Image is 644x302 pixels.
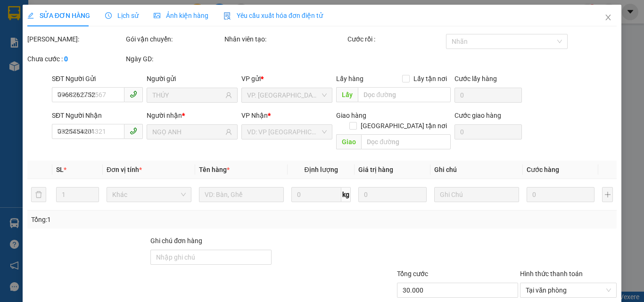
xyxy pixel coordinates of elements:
[304,166,338,173] span: Định lượng
[152,127,223,137] input: Tên người nhận
[224,34,346,44] div: Nhân viên tạo:
[150,250,272,265] input: Ghi chú đơn hàng
[130,127,137,135] span: phone
[336,75,363,82] span: Lấy hàng
[27,54,124,64] div: Chưa cước :
[126,54,223,64] div: Ngày GD:
[52,110,143,121] div: SĐT Người Nhận
[336,87,358,102] span: Lấy
[247,88,327,102] span: VP. Đồng Phước
[454,75,497,82] label: Cước lấy hàng
[602,187,613,202] button: plus
[527,187,594,202] input: 0
[147,110,238,121] div: Người nhận
[430,161,523,179] th: Ghi chú
[347,34,444,44] div: Cước rồi :
[126,34,223,44] div: Gói vận chuyển:
[154,12,160,19] span: picture
[454,124,522,139] input: Cước giao hàng
[150,237,202,245] label: Ghi chú đơn hàng
[27,12,34,19] span: edit
[241,112,268,119] span: VP Nhận
[434,187,519,202] input: Ghi Chú
[105,12,112,19] span: clock-circle
[526,283,611,297] span: Tại văn phòng
[27,12,90,19] span: SỬA ĐƠN HÀNG
[361,134,451,149] input: Dọc đường
[64,55,68,63] b: 0
[225,92,232,98] span: user
[397,270,428,278] span: Tổng cước
[358,187,426,202] input: 0
[31,214,249,225] div: Tổng: 1
[107,166,142,173] span: Đơn vị tính
[152,90,223,100] input: Tên người gửi
[341,187,351,202] span: kg
[357,121,451,131] span: [GEOGRAPHIC_DATA] tận nơi
[527,166,559,173] span: Cước hàng
[223,12,323,19] span: Yêu cầu xuất hóa đơn điện tử
[130,90,137,98] span: phone
[520,270,583,278] label: Hình thức thanh toán
[147,73,238,84] div: Người gửi
[241,73,332,84] div: VP gửi
[31,187,46,202] button: delete
[112,188,186,202] span: Khác
[454,112,501,119] label: Cước giao hàng
[225,129,232,135] span: user
[454,88,522,103] input: Cước lấy hàng
[199,166,230,173] span: Tên hàng
[358,166,393,173] span: Giá trị hàng
[604,14,612,21] span: close
[358,87,451,102] input: Dọc đường
[56,166,64,173] span: SL
[154,12,208,19] span: Ảnh kiện hàng
[27,34,124,44] div: [PERSON_NAME]:
[199,187,284,202] input: VD: Bàn, Ghế
[410,73,451,84] span: Lấy tận nơi
[105,12,139,19] span: Lịch sử
[223,12,231,20] img: icon
[52,73,143,84] div: SĐT Người Gửi
[336,112,366,119] span: Giao hàng
[336,134,361,149] span: Giao
[595,5,621,31] button: Close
